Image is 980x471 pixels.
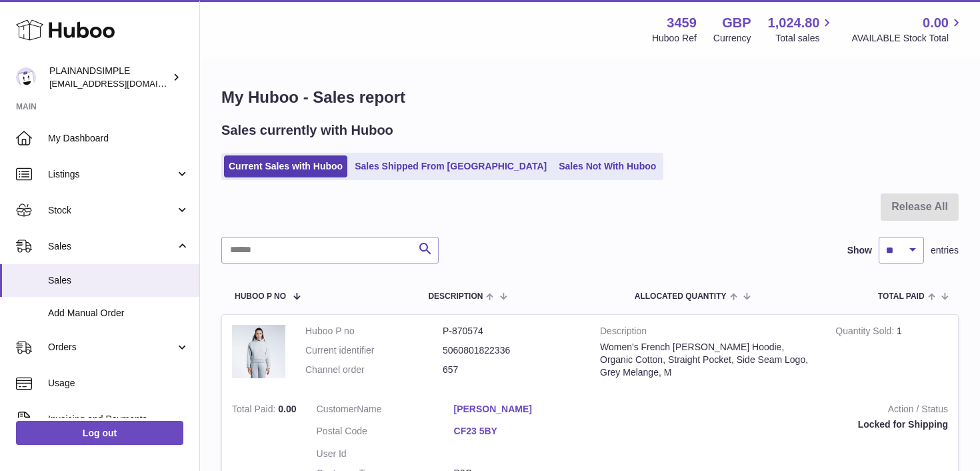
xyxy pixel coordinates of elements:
[635,292,727,301] span: ALLOCATED Quantity
[350,155,551,177] a: Sales Shipped From [GEOGRAPHIC_DATA]
[232,325,285,378] img: 34591707912918.jpeg
[825,315,958,393] td: 1
[652,32,697,45] div: Huboo Ref
[835,326,897,340] strong: Quantity Sold
[851,32,964,45] span: AVAILABLE Stock Total
[305,325,443,338] dt: Huboo P no
[48,204,175,217] span: Stock
[611,418,948,431] div: Locked for Shipping
[600,325,815,341] strong: Description
[48,240,175,253] span: Sales
[221,87,959,108] h1: My Huboo - Sales report
[317,404,357,414] span: Customer
[923,14,949,32] span: 0.00
[317,448,454,460] dt: User Id
[443,344,580,357] dd: 5060801822336
[48,132,189,145] span: My Dashboard
[667,14,697,32] strong: 3459
[775,32,835,45] span: Total sales
[713,32,751,45] div: Currency
[49,65,169,90] div: PLAINANDSIMPLE
[232,404,278,418] strong: Total Paid
[49,78,196,89] span: [EMAIL_ADDRESS][DOMAIN_NAME]
[454,403,591,416] a: [PERSON_NAME]
[305,344,443,357] dt: Current identifier
[278,404,296,414] span: 0.00
[16,421,183,445] a: Log out
[768,14,820,32] span: 1,024.80
[317,425,454,441] dt: Postal Code
[224,155,347,177] a: Current Sales with Huboo
[235,292,286,301] span: Huboo P no
[48,377,189,390] span: Usage
[16,67,36,87] img: duco@plainandsimple.com
[554,155,661,177] a: Sales Not With Huboo
[305,364,443,376] dt: Channel order
[878,292,925,301] span: Total paid
[428,292,483,301] span: Description
[443,364,580,376] dd: 657
[600,341,815,379] div: Women's French [PERSON_NAME] Hoodie, Organic Cotton, Straight Pocket, Side Seam Logo, Grey Melang...
[454,425,591,438] a: CF23 5BY
[221,121,393,139] h2: Sales currently with Huboo
[443,325,580,338] dd: P-870574
[611,403,948,419] strong: Action / Status
[722,14,751,32] strong: GBP
[48,341,175,354] span: Orders
[48,307,189,320] span: Add Manual Order
[48,413,175,426] span: Invoicing and Payments
[48,168,175,181] span: Listings
[317,403,454,419] dt: Name
[851,14,964,45] a: 0.00 AVAILABLE Stock Total
[768,14,835,45] a: 1,024.80 Total sales
[847,244,872,257] label: Show
[48,274,189,287] span: Sales
[931,244,959,257] span: entries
